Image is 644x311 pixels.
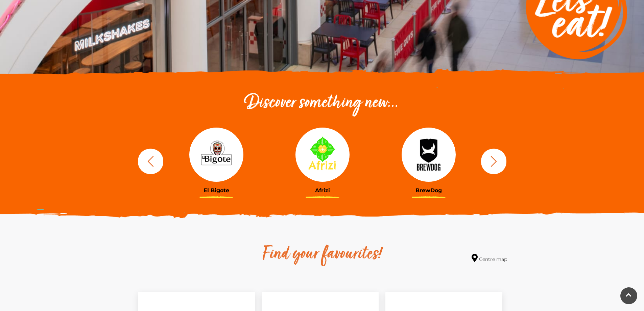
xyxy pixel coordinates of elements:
h2: Find your favourites! [199,244,446,265]
h3: BrewDog [381,187,477,194]
a: El Bigote [168,128,264,194]
a: Centre map [472,254,507,263]
h2: Discover something new... [135,92,510,114]
a: BrewDog [381,128,477,194]
h3: Afrizi [275,187,371,194]
h3: El Bigote [168,187,264,194]
a: Afrizi [275,128,371,194]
